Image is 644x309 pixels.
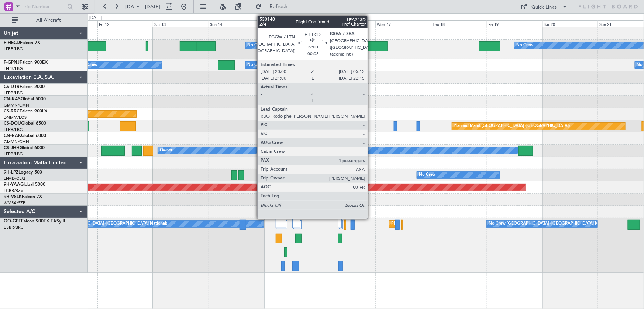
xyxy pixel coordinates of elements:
[532,4,557,11] div: Quick Links
[4,41,20,45] span: F-HECD
[4,85,20,89] span: CS-DTR
[4,139,29,145] a: GMMN/CMN
[4,182,20,187] span: 9H-YAA
[252,1,296,13] button: Refresh
[4,188,23,194] a: FCBB/BZV
[209,20,264,27] div: Sun 14
[44,218,167,229] div: No Crew [GEOGRAPHIC_DATA] ([GEOGRAPHIC_DATA] National)
[4,134,46,138] a: CN-RAKGlobal 6000
[4,200,25,206] a: WMSA/SZB
[4,127,23,132] a: LFPB/LBG
[4,151,23,157] a: LFPB/LBG
[97,20,153,27] div: Fri 12
[4,146,20,150] span: CS-JHH
[248,60,265,71] div: No Crew
[4,90,23,96] a: LFPB/LBG
[160,145,172,156] div: Owner
[4,195,22,199] span: 9H-VSLK
[454,121,570,132] div: Planned Maint [GEOGRAPHIC_DATA] ([GEOGRAPHIC_DATA])
[4,97,21,101] span: CN-KAS
[543,20,598,27] div: Sat 20
[4,103,29,108] a: GMMN/CMN
[4,109,20,114] span: CS-RRC
[4,219,21,224] span: OO-GPE
[320,20,376,27] div: Tue 16
[338,121,454,132] div: Planned Maint [GEOGRAPHIC_DATA] ([GEOGRAPHIC_DATA])
[4,46,23,52] a: LFPB/LBG
[153,20,209,27] div: Sat 13
[4,85,45,89] a: CS-DTRFalcon 2000
[4,97,46,101] a: CN-KASGlobal 5000
[89,15,102,21] div: [DATE]
[4,115,27,120] a: DNMM/LOS
[4,41,40,45] a: F-HECDFalcon 7X
[4,121,46,126] a: CS-DOUGlobal 6500
[125,3,160,10] span: [DATE] - [DATE]
[4,182,45,187] a: 9H-YAAGlobal 5000
[4,66,23,71] a: LFPB/LBG
[517,1,572,13] button: Quick Links
[23,1,65,12] input: Trip Number
[4,219,65,224] a: OO-GPEFalcon 900EX EASy II
[248,40,265,51] div: No Crew
[375,20,431,27] div: Wed 17
[4,170,18,175] span: 9H-LPZ
[263,4,294,9] span: Refresh
[489,218,612,229] div: No Crew [GEOGRAPHIC_DATA] ([GEOGRAPHIC_DATA] National)
[4,146,45,150] a: CS-JHHGlobal 6000
[4,60,20,65] span: F-GPNJ
[4,195,42,199] a: 9H-VSLKFalcon 7X
[264,20,320,27] div: Mon 15
[80,60,97,71] div: No Crew
[431,20,487,27] div: Thu 18
[4,225,24,230] a: EBBR/BRU
[419,169,436,181] div: No Crew
[4,121,21,126] span: CS-DOU
[516,40,533,51] div: No Crew
[487,20,543,27] div: Fri 19
[4,170,42,175] a: 9H-LPZLegacy 500
[4,134,21,138] span: CN-RAK
[4,60,48,65] a: F-GPNJFalcon 900EX
[4,176,25,181] a: LFMD/CEQ
[8,14,80,26] button: All Aircraft
[4,109,47,114] a: CS-RRCFalcon 900LX
[391,218,525,229] div: Planned Maint [GEOGRAPHIC_DATA] ([GEOGRAPHIC_DATA] National)
[19,18,78,23] span: All Aircraft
